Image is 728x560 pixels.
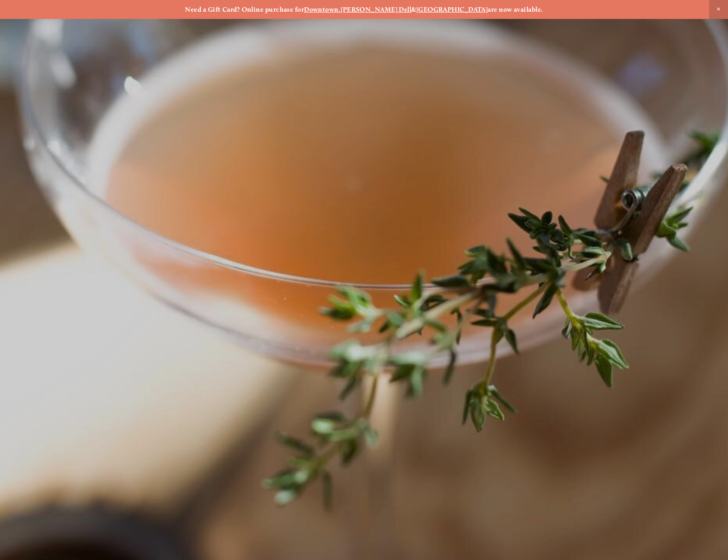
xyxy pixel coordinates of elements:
a: [GEOGRAPHIC_DATA] [416,5,488,14]
a: Downtown [304,5,339,14]
a: [PERSON_NAME] Dell [341,5,411,14]
strong: & [411,5,416,14]
strong: , [339,5,341,14]
strong: Need a Gift Card? Online purchase for [185,5,304,14]
strong: are now available. [488,5,543,14]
